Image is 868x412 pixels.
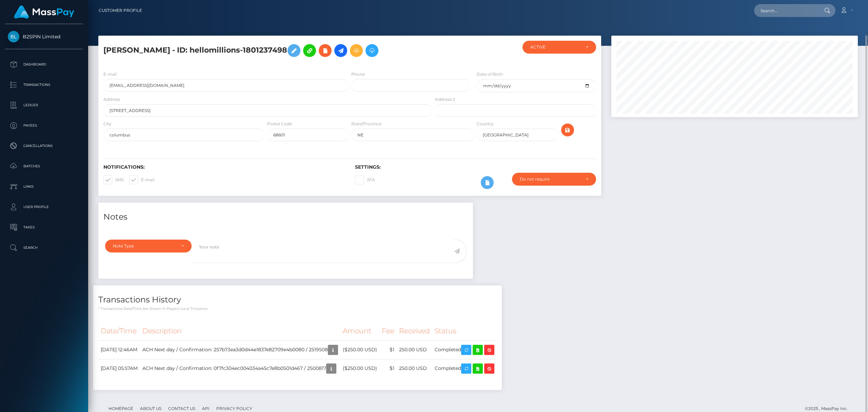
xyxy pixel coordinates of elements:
[340,322,379,340] th: Amount
[435,96,455,102] label: Address 2
[397,359,432,378] td: 250.00 USD
[14,5,74,19] img: MassPay Logo
[8,100,80,110] p: Ledger
[8,141,80,151] p: Cancellations
[98,340,140,359] td: [DATE] 12:46AM
[340,340,379,359] td: ($250.00 USD)
[334,44,347,57] a: Initiate Payout
[5,34,83,40] span: B2SPIN Limited
[5,158,83,175] a: Batches
[530,44,580,50] div: ACTIVE
[105,240,192,252] button: Note Type
[351,121,381,127] label: State/Province
[103,211,468,223] h4: Notes
[379,340,397,359] td: $1
[140,340,340,359] td: ACH Next day / Confirmation: 257b73ea3d0d44e1837e82709e4b0080 / 2519508
[432,359,497,378] td: Completed
[140,359,340,378] td: ACH Next day / Confirmation: 0f7fc304ec004034a45c7e8b0501d467 / 2500817
[5,97,83,114] a: Ledger
[8,222,80,232] p: Taxes
[5,56,83,73] a: Dashboard
[98,306,497,311] p: * Transactions date/time are shown in payee's local timezone
[432,340,497,359] td: Completed
[379,322,397,340] th: Fee
[477,121,494,127] label: Country
[98,294,497,306] h4: Transactions History
[8,80,80,90] p: Transactions
[8,31,19,42] img: B2SPIN Limited
[379,359,397,378] td: $1
[5,117,83,134] a: Payees
[355,164,596,170] h6: Settings:
[351,71,365,77] label: Phone
[103,121,112,127] label: City
[5,178,83,195] a: Links
[8,120,80,131] p: Payees
[103,41,429,60] h5: [PERSON_NAME] - ID: hellomillions-1801237498
[522,41,596,54] button: ACTIVE
[113,243,176,249] div: Note Type
[432,322,497,340] th: Status
[5,199,83,216] a: User Profile
[355,175,375,184] label: 2FA
[98,359,140,378] td: [DATE] 05:57AM
[8,161,80,171] p: Batches
[5,239,83,256] a: Search
[397,322,432,340] th: Received
[397,340,432,359] td: 250.00 USD
[99,3,142,18] a: Customer Profile
[477,71,503,77] label: Date of Birth
[8,202,80,212] p: User Profile
[103,164,345,170] h6: Notifications:
[140,322,340,340] th: Description
[8,182,80,192] p: Links
[129,175,154,184] label: E-mail
[8,243,80,253] p: Search
[512,173,596,186] button: Do not require
[754,4,818,17] input: Search...
[520,176,580,182] div: Do not require
[8,59,80,70] p: Dashboard
[98,322,140,340] th: Date/Time
[103,71,117,77] label: E-mail
[103,96,120,102] label: Address
[5,76,83,93] a: Transactions
[5,219,83,236] a: Taxes
[340,359,379,378] td: ($250.00 USD)
[5,137,83,154] a: Cancellations
[103,175,124,184] label: SMS
[267,121,292,127] label: Postal Code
